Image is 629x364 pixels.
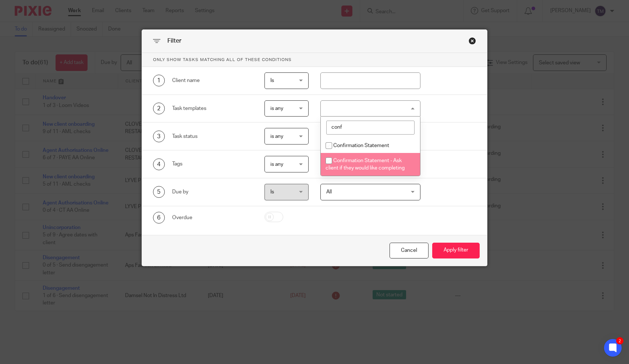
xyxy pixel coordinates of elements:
span: is any [270,134,283,139]
div: Client name [172,77,253,84]
div: Close this dialog window [390,243,429,258]
span: Confirmation Statement [333,143,389,148]
span: is any [270,106,283,111]
div: 1 [153,75,165,86]
div: 2 [616,337,623,345]
div: 4 [153,158,165,170]
div: Tags [172,160,253,168]
div: 2 [153,103,165,114]
div: Close this dialog window [469,37,476,44]
input: Search options... [326,121,415,135]
div: Overdue [172,214,253,221]
span: Is [270,189,274,195]
div: Due by [172,188,253,196]
button: Apply filter [432,243,480,258]
span: is any [270,162,283,167]
span: Confirmation Statement - Ask client if they would like completing [326,158,405,171]
div: Task status [172,133,253,140]
div: Task templates [172,105,253,112]
p: Only show tasks matching all of these conditions [142,53,487,67]
span: Filter [167,38,181,44]
div: 6 [153,212,165,224]
div: 5 [153,186,165,198]
span: Is [270,78,274,83]
span: All [326,189,332,195]
div: 3 [153,131,165,142]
